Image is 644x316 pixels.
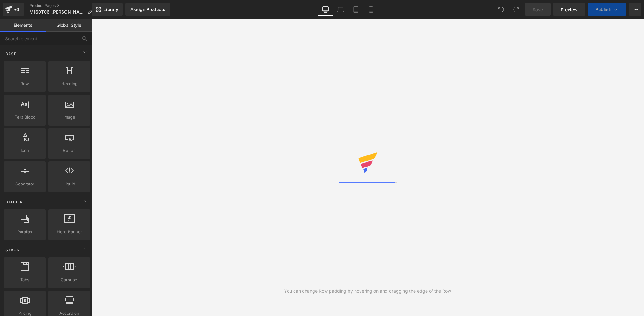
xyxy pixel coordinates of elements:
span: Library [104,7,118,12]
div: v6 [13,5,21,14]
span: Banner [5,199,23,205]
span: Preview [561,6,578,13]
span: Stack [5,247,20,253]
a: Product Pages [29,3,97,8]
span: Hero Banner [50,229,88,235]
span: Parallax [6,229,44,235]
a: v6 [3,3,24,16]
button: Redo [510,3,522,16]
span: Base [5,51,17,57]
button: More [629,3,641,16]
a: Laptop [333,3,348,16]
a: Desktop [318,3,333,16]
button: Undo [495,3,507,16]
span: Icon [6,147,44,154]
a: Tablet [348,3,363,16]
span: M160T06-[PERSON_NAME] [29,9,85,15]
button: Publish [588,3,626,16]
span: Text Block [6,114,44,120]
span: Heading [50,80,88,87]
a: New Library [92,3,123,16]
span: Liquid [50,181,88,187]
a: Preview [553,3,585,16]
div: You can change Row padding by hovering on and dragging the edge of the Row [284,288,451,295]
a: Mobile [363,3,379,16]
div: Assign Products [130,7,165,12]
a: Global Style [46,19,92,32]
span: Separator [6,181,44,187]
span: Carousel [50,277,88,283]
span: Button [50,147,88,154]
span: Row [6,80,44,87]
span: Publish [595,7,611,12]
span: Image [50,114,88,120]
span: Save [533,6,543,13]
span: Tabs [6,277,44,283]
